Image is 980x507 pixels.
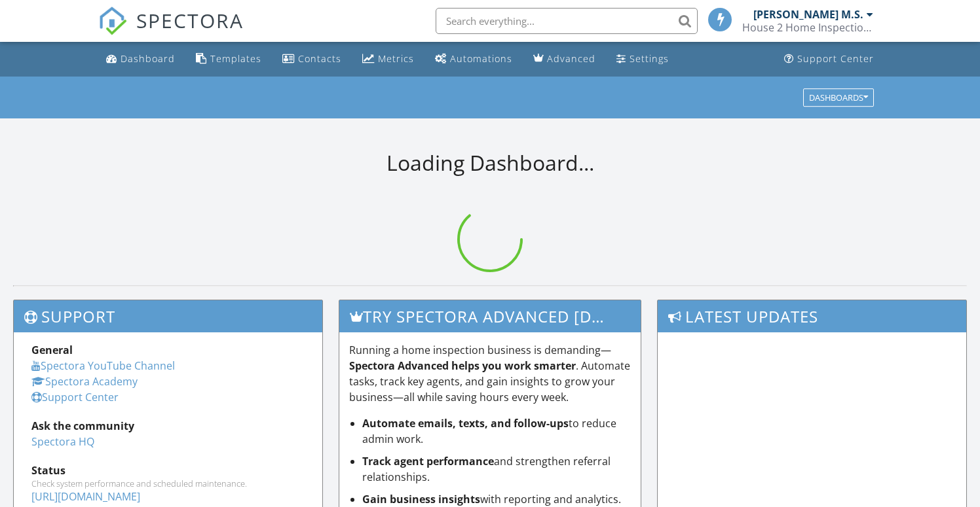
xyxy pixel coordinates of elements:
div: Check system performance and scheduled maintenance. [31,478,305,489]
a: SPECTORA [98,18,244,45]
a: Support Center [779,47,879,71]
a: Settings [611,47,674,71]
strong: Spectora Advanced helps you work smarter [349,358,576,373]
a: Spectora YouTube Channel [31,358,175,373]
a: Automations (Basic) [430,47,518,71]
div: Advanced [547,52,595,65]
div: Dashboard [121,52,175,65]
div: Support Center [797,52,874,65]
div: Ask the community [31,418,305,434]
li: and strengthen referral relationships. [362,453,630,485]
img: The Best Home Inspection Software - Spectora [98,7,127,35]
strong: Automate emails, texts, and follow-ups [362,416,569,430]
strong: General [31,343,73,357]
div: [PERSON_NAME] M.S. [753,8,863,21]
strong: Gain business insights [362,492,480,506]
p: Running a home inspection business is demanding— . Automate tasks, track key agents, and gain ins... [349,342,630,405]
span: SPECTORA [136,7,244,34]
a: Spectora HQ [31,434,94,449]
a: Templates [191,47,267,71]
a: Advanced [528,47,601,71]
div: Contacts [298,52,341,65]
a: [URL][DOMAIN_NAME] [31,489,140,504]
div: Templates [210,52,261,65]
h3: Latest Updates [658,300,966,332]
div: Settings [630,52,669,65]
div: House 2 Home Inspections [742,21,873,34]
li: to reduce admin work. [362,415,630,447]
a: Contacts [277,47,347,71]
a: Support Center [31,390,119,404]
h3: Support [14,300,322,332]
div: Status [31,463,305,478]
div: Automations [450,52,512,65]
a: Dashboard [101,47,180,71]
h3: Try spectora advanced [DATE] [339,300,640,332]
button: Dashboards [803,88,874,107]
a: Metrics [357,47,419,71]
input: Search everything... [436,8,698,34]
li: with reporting and analytics. [362,491,630,507]
div: Dashboards [809,93,868,102]
div: Metrics [378,52,414,65]
strong: Track agent performance [362,454,494,468]
a: Spectora Academy [31,374,138,389]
